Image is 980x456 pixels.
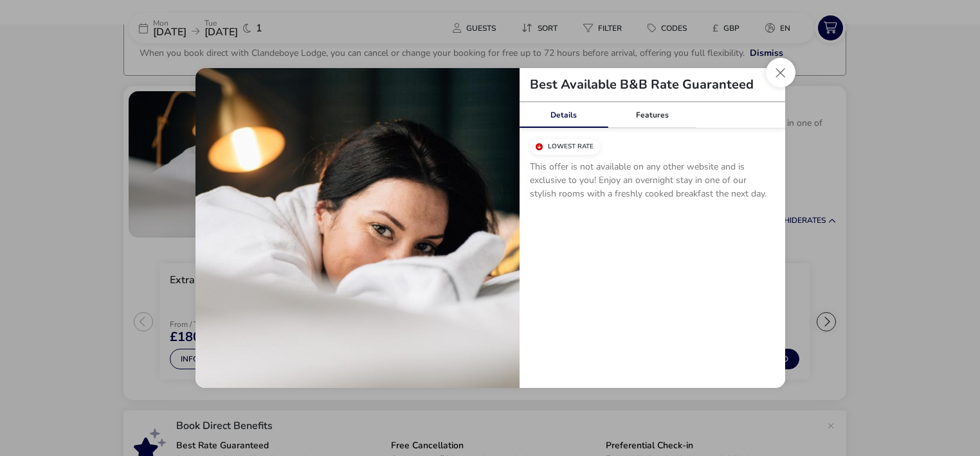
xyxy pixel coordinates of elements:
[195,68,785,388] div: tariffDetails
[520,102,608,128] div: Details
[608,102,696,128] div: Features
[520,78,764,91] h2: Best Available B&B Rate Guaranteed
[766,58,795,87] button: Close modal
[530,139,600,155] div: Lowest Rate
[530,160,775,206] p: This offer is not available on any other website and is exclusive to you! Enjoy an overnight stay...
